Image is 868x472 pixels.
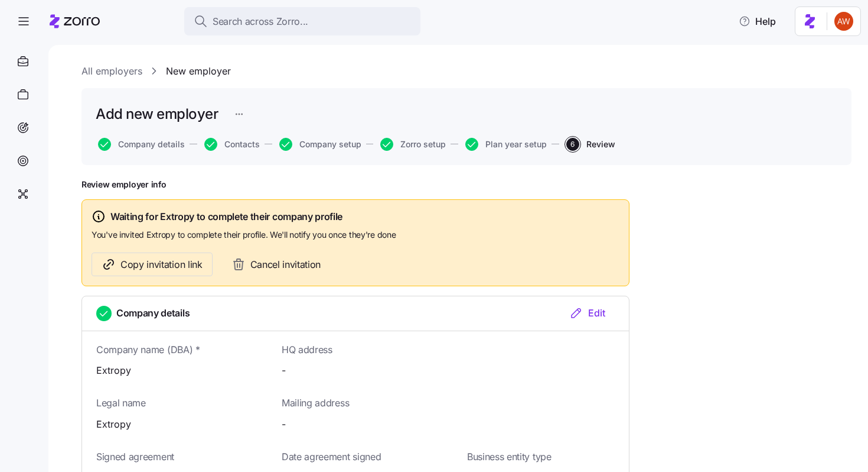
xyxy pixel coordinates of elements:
a: All employers [81,64,142,79]
button: Company details [98,138,185,151]
button: Copy invitation link [92,253,213,276]
span: Review [586,140,615,148]
span: You've invited Extropy to complete their profile. We'll notify you once they're done [92,229,619,241]
span: Business entity type [467,450,552,464]
a: New employer [166,64,231,79]
span: Company setup [299,140,361,148]
span: Copy invitation link [120,257,203,272]
button: Cancel invitation [222,254,331,276]
span: Help [739,14,776,28]
span: - [282,417,629,432]
span: Mailing address [282,396,349,410]
button: Contacts [204,138,260,151]
div: Edit [569,306,605,320]
span: Company details [118,140,185,148]
button: Help [729,9,785,33]
a: 6Review [564,138,615,151]
button: Company setup [279,138,361,151]
span: Plan year setup [485,140,547,148]
button: Zorro setup [380,138,446,151]
span: Cancel invitation [250,257,321,272]
span: Waiting for Extropy to complete their company profile [110,209,342,224]
a: Zorro setup [378,138,446,151]
a: Company details [96,138,185,151]
span: Extropy [96,417,258,432]
span: Date agreement signed [282,450,381,464]
button: Plan year setup [465,138,547,151]
button: 6Review [566,138,615,151]
span: 6 [566,138,579,151]
button: Search across Zorro... [184,7,420,35]
span: HQ address [282,342,332,357]
a: Company setup [277,138,361,151]
span: Contacts [224,140,260,148]
span: - [282,363,629,378]
span: Signed agreement [96,450,174,464]
span: Company name (DBA) * [96,342,200,357]
span: Extropy [96,363,258,378]
a: Plan year setup [463,138,547,151]
a: Contacts [202,138,260,151]
span: Zorro setup [400,140,446,148]
span: Legal name [96,396,146,410]
span: Search across Zorro... [213,14,308,29]
button: Edit [560,306,615,320]
h1: Add new employer [96,105,218,123]
h1: Review employer info [81,179,629,190]
span: Company details [116,306,190,321]
img: 3c671664b44671044fa8929adf5007c6 [834,12,853,31]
